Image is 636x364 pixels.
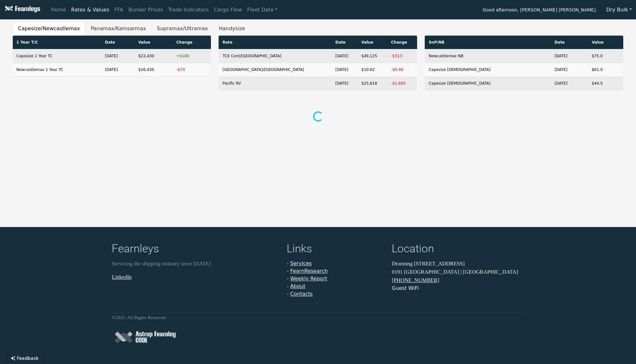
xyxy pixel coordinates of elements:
th: Date [101,36,135,49]
th: Value [588,36,624,49]
a: [PHONE_NUMBER] [392,277,439,283]
td: Newcastlemax NB [425,49,550,63]
a: FFA [112,3,126,16]
td: -$313 [387,49,417,63]
td: $26,430 [135,63,173,77]
li: - [287,268,384,275]
h4: Location [392,242,524,257]
td: [DATE] [332,49,358,63]
td: $10.62 [358,63,387,77]
li: - [287,290,384,298]
td: [GEOGRAPHIC_DATA]/[GEOGRAPHIC_DATA] [219,63,332,77]
button: Handysize [213,22,251,35]
p: Dronning [STREET_ADDRESS] [392,260,524,268]
td: +$180 [172,49,211,63]
li: - [287,283,384,290]
a: About [290,283,305,290]
a: Bunker Prices [126,3,165,16]
td: -$0.40 [387,63,417,77]
td: $44.5 [588,77,624,90]
button: Dry Bulk [602,4,636,16]
a: LinkedIn [112,274,132,280]
td: [DATE] [101,63,135,77]
td: $49,125 [358,49,387,63]
td: [DATE] [101,49,135,63]
td: [DATE] [551,77,588,90]
td: Capesize [DEMOGRAPHIC_DATA] [425,77,550,90]
th: 1 Year T/C [13,36,101,49]
td: -$1,605 [387,77,417,90]
th: Rate [219,36,332,49]
a: Services [290,261,311,267]
li: - [287,275,384,283]
td: Pacific RV [219,77,332,90]
p: 0191 [GEOGRAPHIC_DATA] | [GEOGRAPHIC_DATA] [392,268,524,276]
td: [DATE] [551,49,588,63]
td: -$70 [172,63,211,77]
a: FearnResearch [290,268,328,274]
small: © 2025 . All Rights Reserved. [112,315,167,320]
span: Good afternoon, [PERSON_NAME] [PERSON_NAME]. [483,5,597,16]
td: Capesize 1 Year TC [13,49,101,63]
td: [DATE] [332,77,358,90]
a: Fleet Data [245,3,280,16]
a: Rates & Values [69,3,112,16]
button: Guest WiFi [392,285,419,292]
th: Value [135,36,173,49]
td: Capesize [DEMOGRAPHIC_DATA] [425,63,550,77]
p: Servicing the shipping industry since [DATE] [112,260,279,268]
a: Weekly Report [290,276,327,282]
h4: Links [287,242,384,257]
li: - [287,260,384,268]
th: Change [172,36,211,49]
td: $22,430 [135,49,173,63]
td: Newcastlemax 1 Year TC [13,63,101,77]
th: Date [551,36,588,49]
a: Trade Indicators [165,3,211,16]
button: Panamax/Kamsarmax [85,22,151,35]
img: Fearnleys Logo [3,6,40,14]
td: TCE Cont/[GEOGRAPHIC_DATA] [219,49,332,63]
td: $75.0 [588,49,624,63]
th: Value [358,36,387,49]
td: [DATE] [332,63,358,77]
td: $25,818 [358,77,387,90]
th: Change [387,36,417,49]
h4: Fearnleys [112,242,279,257]
th: Date [332,36,358,49]
td: [DATE] [551,63,588,77]
button: Capesize/Newcastlemax [13,22,86,35]
td: $61.0 [588,63,624,77]
a: Home [48,3,68,16]
th: SnP/NB [425,36,550,49]
a: Cargo Flow [211,3,245,16]
button: Supramax/Ultramax [151,22,213,35]
a: Contacts [290,291,313,297]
